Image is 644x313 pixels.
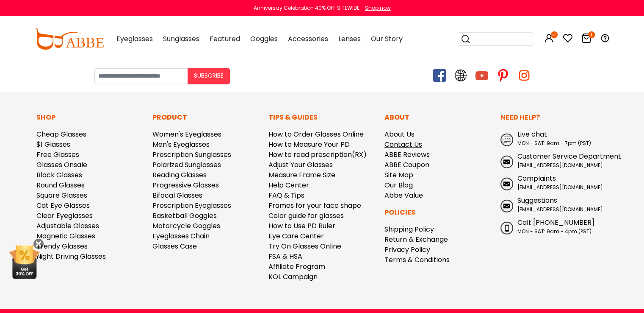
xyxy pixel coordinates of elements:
i: 1 [588,31,595,38]
div: Shop now [365,4,391,12]
span: Featured [210,34,240,44]
a: Night Driving Glasses [36,252,106,261]
a: KOL Campaign [268,272,318,282]
span: [EMAIL_ADDRESS][DOMAIN_NAME] [517,184,603,191]
a: Free Glasses [36,150,79,159]
a: How to Use PD Ruler [268,221,335,231]
a: Prescription Eyeglasses [152,201,231,210]
span: Lenses [338,34,361,44]
a: Square Glasses [36,190,87,200]
a: Affiliate Program [268,262,325,271]
p: About [384,112,492,123]
a: Black Glasses [36,170,82,180]
span: Goggles [250,34,278,44]
a: FAQ & Tips [268,190,304,200]
a: Trendy Glasses [36,241,88,251]
a: FSA & HSA [268,252,302,261]
button: Subscribe [188,68,230,84]
a: Motorcycle Goggles [152,221,220,231]
a: Adjustable Glasses [36,221,99,231]
a: ABBE Reviews [384,150,430,159]
a: Reading Glasses [152,170,207,180]
span: Live chat [517,129,547,139]
span: Accessories [288,34,328,44]
span: Suggestions [517,196,557,205]
a: Cheap Glasses [36,129,86,139]
a: Bifocal Glasses [152,190,202,200]
a: How to Measure Your PD [268,140,350,149]
a: How to read prescription(RX) [268,150,367,159]
span: Eyeglasses [116,34,153,44]
a: Contact Us [384,140,422,149]
a: Cat Eye Glasses [36,201,90,210]
a: Magnetic Glasses [36,231,95,241]
a: How to Order Glasses Online [268,129,364,139]
span: pinterest [497,69,509,82]
span: instagram [518,69,531,82]
a: Eye Care Center [268,231,324,241]
a: Customer Service Department [EMAIL_ADDRESS][DOMAIN_NAME] [500,151,608,169]
a: Abbe Value [384,190,423,200]
a: Shop now [361,4,391,11]
p: Product [152,112,260,123]
a: Clear Eyeglasses [36,211,93,221]
span: MON - SAT: 9am - 4pm (PST) [517,228,591,235]
span: Sunglasses [163,34,199,44]
a: Try On Glasses Online [268,241,341,251]
a: Eyeglasses Chain [152,231,210,241]
a: 1 [581,35,591,45]
span: facebook [433,69,446,82]
p: Tips & Guides [268,112,376,123]
span: Call: [PHONE_NUMBER] [517,218,594,227]
a: Help Center [268,180,309,190]
a: Complaints [EMAIL_ADDRESS][DOMAIN_NAME] [500,173,608,191]
a: Glasses Onsale [36,160,87,170]
a: Call: [PHONE_NUMBER] MON - SAT: 9am - 4pm (PST) [500,218,608,235]
p: Shop [36,112,144,123]
a: Shipping Policy [384,224,434,234]
span: Customer Service Department [517,151,621,161]
a: Polarized Sunglasses [152,160,221,170]
span: Complaints [517,173,556,183]
img: mini welcome offer [8,245,40,279]
a: $1 Glasses [36,140,70,149]
a: Progressive Glasses [152,180,219,190]
span: twitter [454,69,467,82]
a: Women's Eyeglasses [152,129,221,139]
a: Adjust Your Glasses [268,160,333,170]
a: About Us [384,129,415,139]
p: Policies [384,207,492,218]
p: Need Help? [500,112,608,123]
span: [EMAIL_ADDRESS][DOMAIN_NAME] [517,162,603,169]
a: Measure Frame Size [268,170,335,180]
input: Your email [94,68,188,84]
a: Our Blog [384,180,413,190]
div: Anniversay Celebration 40% OFF SITEWIDE [254,4,359,12]
a: Live chat MON - SAT: 9am - 7pm (PST) [500,129,608,147]
a: Suggestions [EMAIL_ADDRESS][DOMAIN_NAME] [500,196,608,213]
a: Frames for your face shape [268,201,361,210]
span: Our Story [371,34,403,44]
a: Prescription Sunglasses [152,150,231,159]
a: Privacy Policy [384,245,430,254]
a: Glasses Case [152,241,197,251]
img: abbeglasses.com [34,28,104,50]
span: [EMAIL_ADDRESS][DOMAIN_NAME] [517,206,603,213]
a: Basketball Goggles [152,211,217,221]
span: youtube [475,69,488,82]
a: Site Map [384,170,413,180]
a: Terms & Conditions [384,255,450,265]
a: Men's Eyeglasses [152,140,210,149]
span: MON - SAT: 9am - 7pm (PST) [517,140,591,147]
a: ABBE Coupon [384,160,429,170]
a: Return & Exchange [384,235,448,244]
a: Round Glasses [36,180,85,190]
a: Color guide for glasses [268,211,344,221]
